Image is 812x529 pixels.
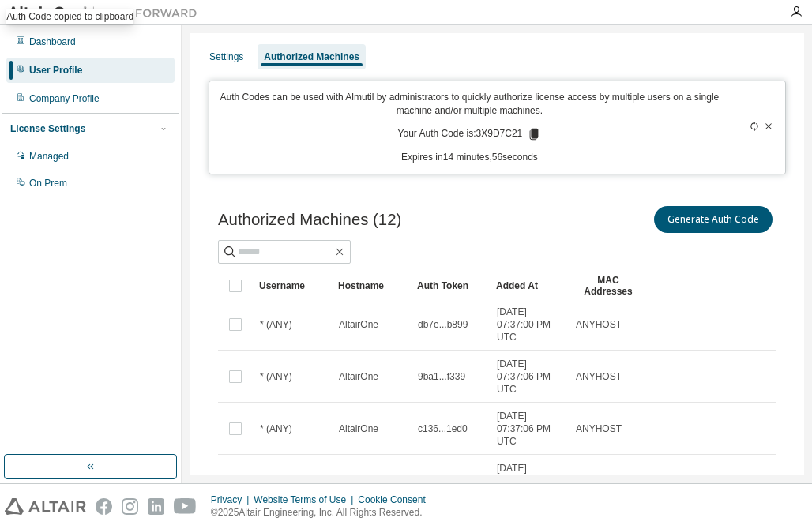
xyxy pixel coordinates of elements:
[254,493,358,506] div: Website Terms of Use
[576,370,622,383] span: ANYHOST
[497,462,562,500] span: [DATE] 07:37:06 PM UTC
[6,9,133,24] div: Auth Code copied to clipboard
[339,318,378,331] span: AltairOne
[260,370,292,383] span: * (ANY)
[418,318,468,331] span: db7e...b899
[260,475,292,487] span: * (ANY)
[260,318,292,331] span: * (ANY)
[576,422,622,435] span: ANYHOST
[211,506,435,520] p: © 2025 Altair Engineering, Inc. All Rights Reserved.
[576,475,622,487] span: ANYHOST
[148,498,164,515] img: linkedin.svg
[29,150,69,163] div: Managed
[211,493,254,506] div: Privacy
[96,498,112,515] img: facebook.svg
[575,273,641,298] div: MAC Addresses
[497,358,562,396] span: [DATE] 07:37:06 PM UTC
[264,51,359,63] div: Authorized Machines
[417,273,483,298] div: Auth Token
[260,422,292,435] span: * (ANY)
[339,370,378,383] span: AltairOne
[259,273,325,298] div: Username
[339,422,378,435] span: AltairOne
[10,122,85,135] div: License Settings
[8,5,205,21] img: Altair One
[174,498,197,515] img: youtube.svg
[29,92,100,105] div: Company Profile
[576,318,622,331] span: ANYHOST
[418,370,465,383] span: 9ba1...f339
[29,64,82,77] div: User Profile
[358,493,434,506] div: Cookie Consent
[496,273,562,298] div: Added At
[219,91,720,118] p: Auth Codes can be used with Almutil by administrators to quickly authorize license access by mult...
[418,475,464,487] span: a4c1...cf77
[122,498,138,515] img: instagram.svg
[497,306,562,343] span: [DATE] 07:37:00 PM UTC
[219,151,720,164] p: Expires in 14 minutes, 56 seconds
[654,206,773,233] button: Generate Auth Code
[5,498,86,515] img: altair_logo.svg
[497,410,562,448] span: [DATE] 07:37:06 PM UTC
[29,36,76,48] div: Dashboard
[209,51,243,63] div: Settings
[29,177,67,189] div: On Prem
[218,211,401,229] span: Authorized Machines (12)
[339,475,378,487] span: AltairOne
[398,127,542,141] p: Your Auth Code is: 3X9D7C21
[338,273,404,298] div: Hostname
[418,422,468,435] span: c136...1ed0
